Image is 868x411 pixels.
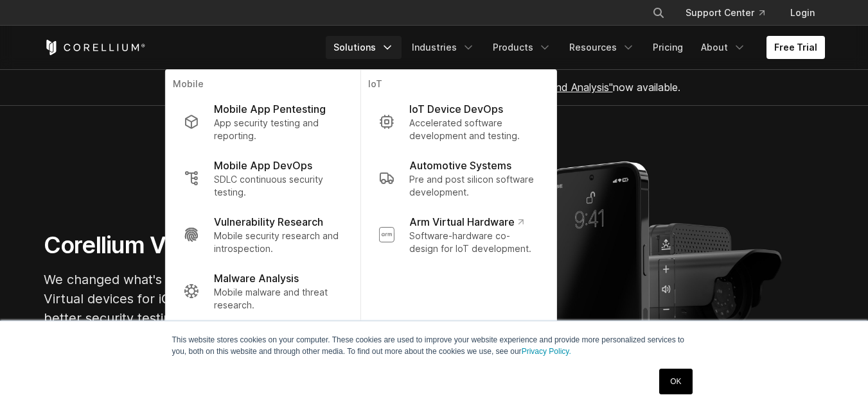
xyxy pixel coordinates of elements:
p: Mobile [173,78,352,94]
h1: Corellium Virtual Hardware [44,231,429,260]
a: Corellium Home [44,40,146,55]
a: Mobile App DevOps SDLC continuous security testing. [173,150,352,206]
p: IoT Device DevOps [409,101,503,117]
p: Mobile App Pentesting [214,101,326,117]
p: Malware Analysis [214,271,299,286]
button: Search [647,1,670,24]
p: Arm Virtual Hardware [409,214,523,230]
a: Industries [404,36,483,59]
p: This website stores cookies on your computer. These cookies are used to improve your website expe... [172,334,696,357]
p: Mobile malware and threat research. [214,286,342,312]
p: Mobile security research and introspection. [214,230,342,255]
div: Navigation Menu [326,36,825,59]
a: OK [659,369,692,394]
p: Automotive Systems [409,158,511,173]
a: Resources [562,36,642,59]
a: Arm Virtual Hardware Software-hardware co-design for IoT development. [368,206,548,263]
p: Software-hardware co-design for IoT development. [409,230,538,255]
a: Malware Analysis Mobile malware and threat research. [173,263,352,319]
p: SDLC continuous security testing. [214,173,342,199]
a: Automotive Systems Pre and post silicon software development. [368,150,548,206]
p: We changed what's possible, so you can build what's next. Virtual devices for iOS, Android, and A... [44,270,429,328]
p: App security testing and reporting. [214,117,342,142]
div: Navigation Menu [637,1,825,24]
a: Login [780,1,825,24]
a: About [693,36,754,59]
a: IoT Device DevOps Accelerated software development and testing. [368,94,548,150]
p: Mobile App DevOps [214,158,312,173]
p: Accelerated software development and testing. [409,117,538,142]
p: Vulnerability Research [214,214,323,230]
a: Pricing [645,36,691,59]
p: IoT [368,78,548,94]
a: Vulnerability Research Mobile security research and introspection. [173,206,352,263]
a: Products [485,36,559,59]
a: Support Center [675,1,775,24]
p: Pre and post silicon software development. [409,173,538,199]
a: Free Trial [766,36,825,59]
a: Solutions [326,36,402,59]
a: Privacy Policy. [522,347,571,356]
a: Mobile App Pentesting App security testing and reporting. [173,94,352,150]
